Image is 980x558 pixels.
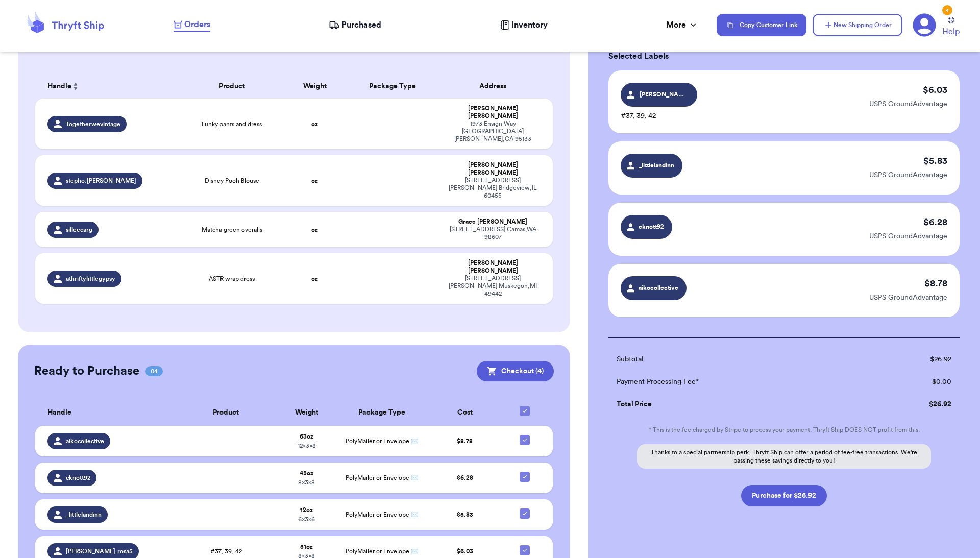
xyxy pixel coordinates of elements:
p: USPS GroundAdvantage [869,99,947,109]
span: Help [942,26,960,38]
p: #37, 39, 42 [621,111,697,121]
button: Checkout (4) [477,361,554,381]
strong: oz [311,178,318,184]
span: 12 x 3 x 8 [298,443,316,449]
span: $ 8.78 [457,438,473,444]
span: Orders [184,18,210,31]
strong: 45 oz [300,470,313,476]
span: Handle [47,81,71,92]
span: PolyMailer or Envelope ✉️ [346,512,419,518]
span: Inventory [511,19,548,31]
a: Help [942,17,960,38]
h2: Ready to Purchase [34,363,139,379]
p: USPS GroundAdvantage [869,231,947,241]
h3: Selected Labels [608,50,960,62]
strong: oz [311,227,318,233]
div: [PERSON_NAME] [PERSON_NAME] [445,105,541,120]
td: Subtotal [608,348,861,371]
th: Weight [276,400,336,426]
span: Purchased [341,19,381,31]
td: Total Price [608,393,861,416]
strong: 12 oz [300,507,313,513]
div: [PERSON_NAME] [PERSON_NAME] [445,259,541,275]
span: aikocollective [66,437,104,445]
div: Grace [PERSON_NAME] [445,218,541,226]
span: athriftylittlegypsy [66,275,115,283]
span: [PERSON_NAME].rosa5 [640,90,688,99]
td: $ 0.00 [861,371,960,393]
span: PolyMailer or Envelope ✉️ [346,548,419,554]
button: New Shipping Order [813,14,902,36]
th: Weight [284,74,346,99]
button: Sort ascending [71,80,80,92]
p: USPS GroundAdvantage [869,293,947,303]
span: Disney Pooh Blouse [205,177,259,185]
th: Cost [427,400,503,426]
span: 8 x 3 x 8 [298,479,315,486]
p: $ 6.03 [923,83,947,97]
div: 1973 Ensign Way [GEOGRAPHIC_DATA][PERSON_NAME] , CA 95133 [445,120,541,143]
span: Togetherwevintage [66,120,120,128]
span: cknott92 [66,474,90,482]
strong: 63 oz [300,433,313,440]
span: silleecarg [66,226,92,234]
span: ASTR wrap dress [209,275,255,283]
strong: 51 oz [300,544,313,550]
span: $ 6.28 [457,475,473,481]
a: 4 [913,13,936,37]
td: $ 26.92 [861,348,960,371]
a: Purchased [329,19,381,31]
span: PolyMailer or Envelope ✉️ [346,438,419,444]
span: stepho.[PERSON_NAME] [66,177,136,185]
span: Handle [47,407,71,418]
p: USPS GroundAdvantage [869,170,947,180]
div: [STREET_ADDRESS] Camas , WA 98607 [445,226,541,241]
p: Thanks to a special partnership perk, Thryft Ship can offer a period of fee-free transactions. We... [637,444,931,469]
td: Payment Processing Fee* [608,371,861,393]
a: Orders [174,18,210,32]
span: cknott92 [637,222,666,231]
td: $ 26.92 [861,393,960,416]
strong: oz [311,276,318,282]
p: $ 8.78 [924,276,947,290]
th: Package Type [346,74,439,99]
span: _littlelandinn [638,161,675,170]
p: $ 6.28 [923,215,947,229]
span: 04 [145,366,163,376]
button: Purchase for $26.92 [741,485,827,506]
span: Matcha green overalls [202,226,262,234]
span: [PERSON_NAME].rosa5 [66,547,133,555]
th: Address [439,74,553,99]
span: Funky pants and dress [202,120,262,128]
span: $ 5.83 [457,512,473,518]
p: * This is the fee charged by Stripe to process your payment. Thryft Ship DOES NOT profit from this. [608,426,960,434]
span: $ 6.03 [457,548,473,554]
div: 4 [942,5,952,15]
th: Package Type [337,400,427,426]
span: PolyMailer or Envelope ✉️ [346,475,419,481]
span: _littlelandinn [66,511,102,519]
div: [STREET_ADDRESS][PERSON_NAME] Muskegon , MI 49442 [445,275,541,298]
p: $ 5.83 [923,154,947,168]
th: Product [176,400,276,426]
span: 6 x 3 x 6 [298,516,315,522]
button: Copy Customer Link [717,14,806,36]
div: [STREET_ADDRESS][PERSON_NAME] Bridgeview , IL 60455 [445,177,541,200]
strong: oz [311,121,318,127]
span: #37, 39, 42 [210,547,242,555]
div: More [666,19,698,31]
a: Inventory [500,19,548,31]
th: Product [180,74,284,99]
span: aikocollective [639,283,679,293]
div: [PERSON_NAME] [PERSON_NAME] [445,161,541,177]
